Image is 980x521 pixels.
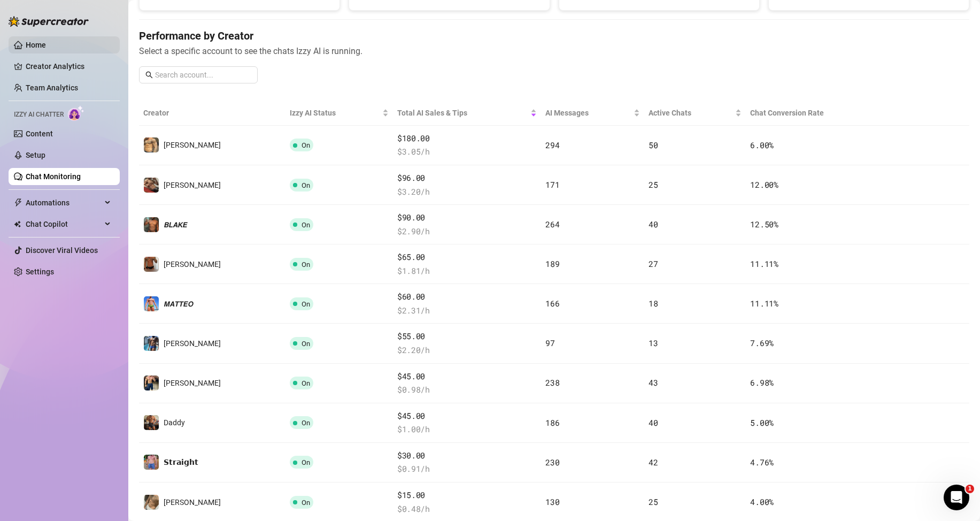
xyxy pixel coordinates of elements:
[164,339,221,348] span: [PERSON_NAME]
[144,137,159,152] img: 𝙅𝙊𝙀
[144,296,159,311] img: 𝙈𝘼𝙏𝙏𝙀𝙊
[896,458,903,466] span: right
[302,181,310,189] span: On
[944,485,969,510] iframe: Intercom live chat
[649,107,734,119] span: Active Chats
[545,258,559,269] span: 189
[896,300,903,308] span: right
[397,172,537,185] span: $96.00
[644,101,746,126] th: Active Chats
[144,217,159,232] img: 𝘽𝙇𝘼𝙆𝙀
[26,216,102,233] span: Chat Copilot
[649,258,658,269] span: 27
[397,186,537,198] span: $ 3.20 /h
[9,16,89,27] img: logo-BBDzfeDw.svg
[139,101,285,126] th: Creator
[545,298,559,309] span: 166
[393,101,541,126] th: Total AI Sales & Tips
[545,377,559,388] span: 238
[545,457,559,468] span: 230
[891,177,908,194] button: right
[545,140,559,150] span: 294
[26,129,53,138] a: Content
[397,344,537,357] span: $ 2.20 /h
[750,377,774,388] span: 6.98 %
[144,415,159,430] img: Daddy
[397,503,537,516] span: $ 0.48 /h
[26,172,81,181] a: Chat Monitoring
[891,494,908,511] button: right
[68,105,84,121] img: AI Chatter
[26,41,46,49] a: Home
[302,419,310,427] span: On
[164,379,221,387] span: [PERSON_NAME]
[750,496,774,507] span: 4.00 %
[144,178,159,193] img: Dylan
[896,260,903,268] span: right
[649,417,658,428] span: 40
[164,181,221,189] span: [PERSON_NAME]
[397,449,537,462] span: $30.00
[302,141,310,149] span: On
[545,179,559,190] span: 171
[144,376,159,390] img: Paul
[397,265,537,278] span: $ 1.81 /h
[164,220,187,229] span: 𝘽𝙇𝘼𝙆𝙀
[966,485,974,493] span: 1
[26,58,111,75] a: Creator Analytics
[649,457,658,468] span: 42
[545,338,554,348] span: 97
[746,101,886,126] th: Chat Conversion Rate
[144,257,159,272] img: Anthony
[649,377,658,388] span: 43
[545,496,559,507] span: 130
[896,340,903,347] span: right
[164,498,221,507] span: [PERSON_NAME]
[541,101,644,126] th: AI Messages
[397,211,537,224] span: $90.00
[750,140,774,150] span: 6.00 %
[397,330,537,343] span: $55.00
[26,83,78,92] a: Team Analytics
[649,140,658,150] span: 50
[896,379,903,387] span: right
[26,267,54,276] a: Settings
[891,216,908,233] button: right
[649,298,658,309] span: 18
[397,410,537,423] span: $45.00
[14,110,64,120] span: Izzy AI Chatter
[891,136,908,154] button: right
[164,418,185,427] span: Daddy
[545,417,559,428] span: 186
[302,221,310,229] span: On
[164,141,221,149] span: [PERSON_NAME]
[290,107,380,119] span: Izzy AI Status
[891,414,908,431] button: right
[302,379,310,387] span: On
[896,221,903,228] span: right
[26,246,98,255] a: Discover Viral Videos
[649,179,658,190] span: 25
[649,338,658,348] span: 13
[302,499,310,507] span: On
[397,107,528,119] span: Total AI Sales & Tips
[397,489,537,502] span: $15.00
[397,384,537,396] span: $ 0.98 /h
[144,455,159,470] img: 𝗦𝘁𝗿𝗮𝗶𝗴𝗵𝘁
[397,304,537,317] span: $ 2.31 /h
[139,44,969,58] span: Select a specific account to see the chats Izzy AI is running.
[397,145,537,158] span: $ 3.05 /h
[891,454,908,471] button: right
[896,499,903,506] span: right
[302,260,310,269] span: On
[891,374,908,392] button: right
[164,300,193,308] span: 𝙈𝘼𝙏𝙏𝙀𝙊
[891,295,908,312] button: right
[750,338,774,348] span: 7.69 %
[397,225,537,238] span: $ 2.90 /h
[750,417,774,428] span: 5.00 %
[397,370,537,383] span: $45.00
[144,336,159,351] img: Arthur
[302,340,310,348] span: On
[649,496,658,507] span: 25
